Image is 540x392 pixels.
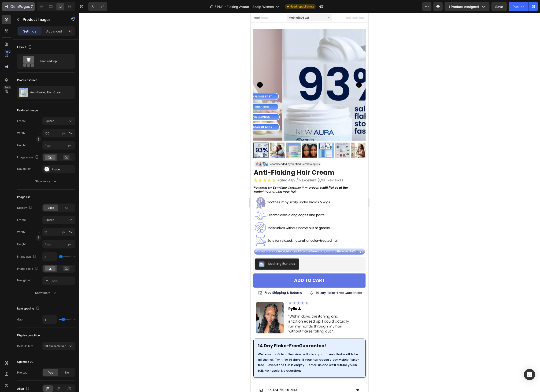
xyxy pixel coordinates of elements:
[69,131,72,135] div: %
[17,317,22,322] div: Gap
[42,117,75,125] button: Square
[62,230,66,234] div: px
[17,131,25,135] label: Width
[88,2,107,11] div: Undo/Redo
[40,56,68,67] div: Featured top
[17,154,40,161] div: Image scale
[17,143,26,147] label: Height
[17,78,37,82] div: Product source
[17,108,38,112] div: Featured image
[492,2,507,11] button: Save
[17,266,40,272] div: Image scale
[44,344,71,348] span: 1st available variant
[62,131,66,135] div: px
[17,218,26,222] label: Frame
[23,17,63,22] p: Product Images
[35,179,57,184] div: Show more
[48,370,53,375] span: Yes
[31,4,33,9] p: 7
[44,218,54,222] span: Square
[17,370,27,375] div: Preload
[17,289,75,297] button: Show more
[290,4,314,9] span: Need republishing
[52,167,74,172] div: Inside
[17,333,40,338] div: Display condition
[42,228,75,236] input: px%
[17,386,30,392] div: Align
[61,229,67,235] button: %
[17,278,31,282] div: Navigation
[17,44,33,50] div: Layout
[68,144,71,147] span: px
[496,5,503,9] span: Save
[17,306,41,312] div: Item spacing
[17,195,30,199] div: Image list
[61,130,67,136] button: %
[4,50,11,54] div: 450
[17,360,35,364] div: Optimize LCP
[65,206,69,210] span: All
[42,141,75,150] input: px
[2,2,35,11] button: 7
[68,130,73,136] button: px
[17,177,75,186] button: Show more
[43,315,57,324] input: Auto
[35,291,57,295] div: Show more
[19,88,28,97] img: product feature img
[42,342,75,350] button: 1st available variant
[65,370,69,375] span: No
[52,279,74,283] div: Add...
[68,229,73,235] button: px
[17,242,26,246] label: Height
[17,254,37,260] div: Image gap
[215,4,216,9] span: /
[217,4,274,9] span: PDP - Flaking Avatar - Scalp Women
[17,230,25,234] label: Width
[17,374,47,380] p: Scientific Studies
[17,167,31,171] div: Navigation
[42,216,75,224] button: Square
[46,29,62,34] p: Advanced
[251,13,368,392] iframe: To enrich screen reader interactions, please activate Accessibility in Grammarly extension settings
[17,119,26,123] label: Frame
[23,29,36,34] p: Settings
[513,4,525,9] div: Publish
[43,252,57,261] input: Auto
[17,205,33,211] div: Display
[30,91,63,94] p: Anti-Flaking Hair Cream
[4,86,11,89] div: Beta
[44,119,54,123] span: Square
[42,129,75,137] input: px%
[445,2,490,11] button: 1 product assigned
[42,240,75,248] input: px
[449,4,479,9] span: 1 product assigned
[48,206,54,210] span: Slide
[509,2,529,11] button: Publish
[17,344,33,348] div: Default item
[68,242,71,246] span: px
[524,369,535,380] div: Open Intercom Messenger
[69,230,72,234] div: %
